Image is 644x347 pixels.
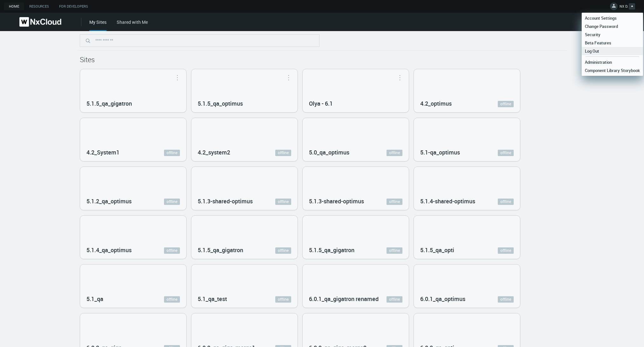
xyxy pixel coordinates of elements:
nx-search-highlight: 5.1.3-shared-optimus [309,197,364,205]
nx-search-highlight: Olya - 6.1 [309,100,333,107]
a: Component Library Storybook [582,66,643,75]
div: My Sites [89,19,106,31]
a: offline [387,150,402,156]
nx-search-highlight: 4.2_system2 [198,148,230,156]
span: Account Settings [582,15,620,21]
span: Component Library Storybook [582,68,643,73]
span: Security [582,32,604,37]
span: Log Out [582,48,602,54]
span: Administration [582,59,615,65]
img: Nx Cloud logo [19,17,61,27]
a: Resources [24,3,54,10]
a: Shared with Me [117,19,148,25]
a: offline [164,247,180,254]
nx-search-highlight: 5.1.5_qa_optimus [198,100,243,107]
nx-search-highlight: 5.1_qa_test [198,295,227,303]
nx-search-highlight: 5.1-qa_optimus [420,148,460,156]
a: Administration [582,58,643,66]
nx-search-highlight: 5.1.5_qa_opti [420,246,454,254]
a: offline [275,199,291,205]
a: offline [275,247,291,254]
nx-search-highlight: 5.1.5_qa_gigatron [198,246,243,254]
a: offline [498,101,514,107]
span: Sites [80,55,95,64]
a: For Developers [54,3,93,10]
a: Beta Features [582,39,643,47]
nx-search-highlight: 6.0.1_qa_gigatron renamed [309,295,379,303]
nx-search-highlight: 5.1.4_qa_optimus [86,246,132,254]
span: NX D. [620,4,628,11]
nx-search-highlight: 5.1.2_qa_optimus [86,197,132,205]
a: Home [4,3,24,10]
span: Change Password [582,23,621,29]
a: offline [498,150,514,156]
nx-search-highlight: 5.1.4-shared-optimus [420,197,475,205]
a: offline [498,296,514,303]
nx-search-highlight: 4.2_optimus [420,100,452,107]
nx-search-highlight: 5.1_qa [86,295,103,303]
nx-search-highlight: 5.1.3-shared-optimus [198,197,253,205]
a: offline [164,296,180,303]
a: offline [275,150,291,156]
nx-search-highlight: 6.0.1_qa_optimus [420,295,465,303]
nx-search-highlight: 5.0_qa_optimus [309,148,349,156]
a: offline [387,296,402,303]
a: Account Settings [582,14,643,22]
nx-search-highlight: 4.2_System1 [86,148,120,156]
a: Change Password [582,22,643,30]
span: Beta Features [582,40,614,46]
a: offline [387,199,402,205]
nx-search-highlight: 5.1.5_qa_gigatron [86,100,132,107]
a: offline [498,199,514,205]
a: offline [275,296,291,303]
a: offline [164,199,180,205]
a: offline [387,247,402,254]
a: Security [582,30,643,39]
a: offline [498,247,514,254]
nx-search-highlight: 5.1.5_qa_gigatron [309,246,354,254]
a: offline [164,150,180,156]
